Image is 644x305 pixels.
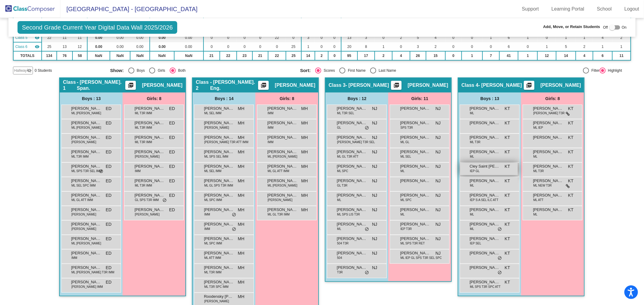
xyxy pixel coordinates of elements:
button: Print Students Details [258,81,269,90]
span: [PERSON_NAME] [134,149,165,155]
mat-icon: picture_as_pdf [526,82,533,91]
span: [PERSON_NAME] [400,134,430,140]
td: 17 [357,51,375,60]
span: ML [PERSON_NAME] [71,111,101,115]
span: - [PERSON_NAME]. Eng. [210,79,258,91]
td: 0.00 [150,42,174,51]
span: NJ [435,120,441,126]
span: MH [238,134,245,141]
span: [PERSON_NAME] [134,163,165,169]
span: [PERSON_NAME] [134,178,165,184]
span: ML [470,111,474,115]
span: IEP GL [470,169,479,173]
span: - [PERSON_NAME] [479,82,522,88]
span: NJ [372,178,377,184]
td: 13 [57,42,72,51]
td: 14 [301,51,315,60]
td: 0.00 [87,42,110,51]
span: [PERSON_NAME] [540,82,581,88]
td: 0 [445,51,462,60]
td: 1 [482,33,499,42]
span: [PERSON_NAME] [337,178,367,184]
span: Second Grade Current Year Digital Data Wall 2025/2026 [18,21,178,34]
span: ML GL SPS T3R IMM [204,183,233,188]
span: ML SEL SPC IMM [71,183,95,188]
mat-icon: picture_as_pdf [393,82,400,91]
span: On [622,25,626,30]
span: [PERSON_NAME] [204,134,234,140]
td: 0 [252,42,268,51]
span: ML [PERSON_NAME] [268,154,297,159]
div: Girls [155,68,165,73]
span: ML GL [400,140,409,144]
span: Cley Saint [PERSON_NAME] [469,163,500,169]
td: 1 [556,33,576,42]
span: ML T3R [470,140,480,144]
div: Both [176,68,186,73]
span: MH [238,105,245,112]
div: Girls: 8 [521,93,584,105]
span: MH [238,120,245,126]
span: ML NEW T3R [533,183,552,188]
span: [PERSON_NAME] [275,82,315,88]
td: 4 [593,33,612,42]
span: GL [337,125,341,130]
td: 2 [426,42,445,51]
td: 0 [220,42,237,51]
span: NJ [435,178,441,184]
td: 0 [286,33,301,42]
span: Show: [110,68,124,73]
td: 21 [252,51,268,60]
span: KT [505,178,510,184]
td: 0 [462,42,482,51]
td: 1 [612,42,631,51]
span: [PERSON_NAME] [400,105,430,112]
td: 3 [357,33,375,42]
span: [PERSON_NAME] [267,120,297,126]
span: ML T3R [533,169,544,173]
td: 0.00 [130,42,150,51]
td: 4 [576,51,593,60]
div: Filter [589,68,600,73]
td: 12 [537,51,556,60]
span: ML T3R IMM [135,111,152,115]
td: 95 [341,51,357,60]
span: IMM [268,140,273,144]
div: First Name [345,68,366,73]
div: Boys : 13 [60,93,123,105]
td: 58 [72,51,87,60]
span: [PERSON_NAME] [PERSON_NAME] [533,134,563,140]
span: KT [568,178,574,184]
span: [PERSON_NAME] [134,120,165,126]
td: 41 [499,51,518,60]
td: 2 [375,51,392,60]
td: NaN [130,51,150,60]
td: 23 [237,51,252,60]
td: 0 [268,42,286,51]
td: 25 [42,42,57,51]
span: ML SPS T3R SEL IMM [71,169,102,173]
span: [PERSON_NAME] [400,120,430,126]
span: ED [106,149,111,155]
td: 0 [392,42,410,51]
span: [PERSON_NAME] [267,178,297,184]
span: ML SEL [400,154,411,159]
span: KT [568,163,574,170]
span: ED [169,149,175,155]
span: ML [400,169,405,173]
span: [PERSON_NAME] [469,105,500,112]
span: ML T3R IMM [71,154,88,159]
span: KT [568,120,574,126]
td: 25 [286,51,301,60]
span: [PERSON_NAME] [533,120,563,126]
td: 20 [341,42,357,51]
a: School [592,4,617,14]
td: 8 [357,42,375,51]
span: [PERSON_NAME] Niz [400,163,430,169]
span: [PERSON_NAME] [134,105,165,112]
button: Print Students Details [524,81,534,90]
span: [PERSON_NAME] [PERSON_NAME] [71,105,101,112]
span: ED [169,134,175,141]
span: Sort: [300,68,311,73]
td: 0 [315,42,328,51]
